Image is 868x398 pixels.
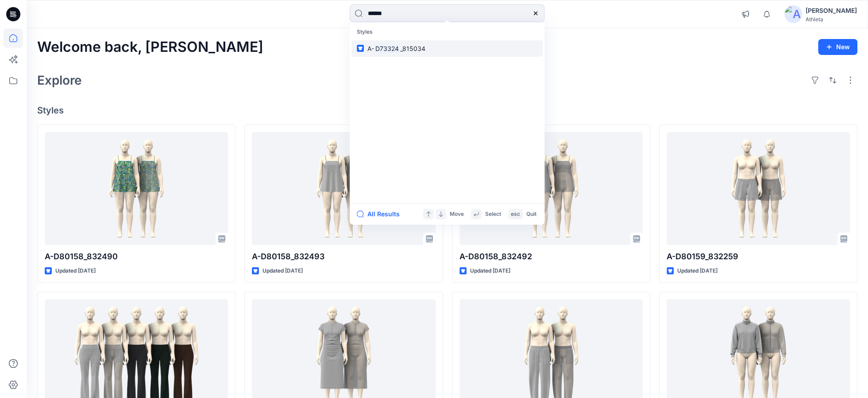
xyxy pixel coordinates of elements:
[667,250,850,263] p: A-D80159_832259
[667,132,850,245] a: A-D80159_832259
[459,250,643,263] p: A-D80158_832492
[784,5,802,23] img: avatar
[252,250,435,263] p: A-D80158_832493
[55,266,96,276] p: Updated [DATE]
[400,45,425,52] span: _815034
[37,39,263,55] h2: Welcome back, [PERSON_NAME]
[818,39,857,55] button: New
[45,132,228,245] a: A-D80158_832490
[374,43,400,54] mark: D73324
[45,250,228,263] p: A-D80158_832490
[357,209,405,219] button: All Results
[677,266,718,276] p: Updated [DATE]
[511,210,520,219] p: esc
[37,105,857,116] h4: Styles
[252,132,435,245] a: A-D80158_832493
[459,132,643,245] a: A-D80158_832492
[806,5,857,16] div: [PERSON_NAME]
[351,40,543,57] a: A-D73324_815034
[37,73,82,87] h2: Explore
[470,266,510,276] p: Updated [DATE]
[262,266,303,276] p: Updated [DATE]
[450,210,464,219] p: Move
[485,210,501,219] p: Select
[806,16,857,23] div: Athleta
[526,210,536,219] p: Quit
[351,24,543,40] p: Styles
[367,45,374,52] span: A-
